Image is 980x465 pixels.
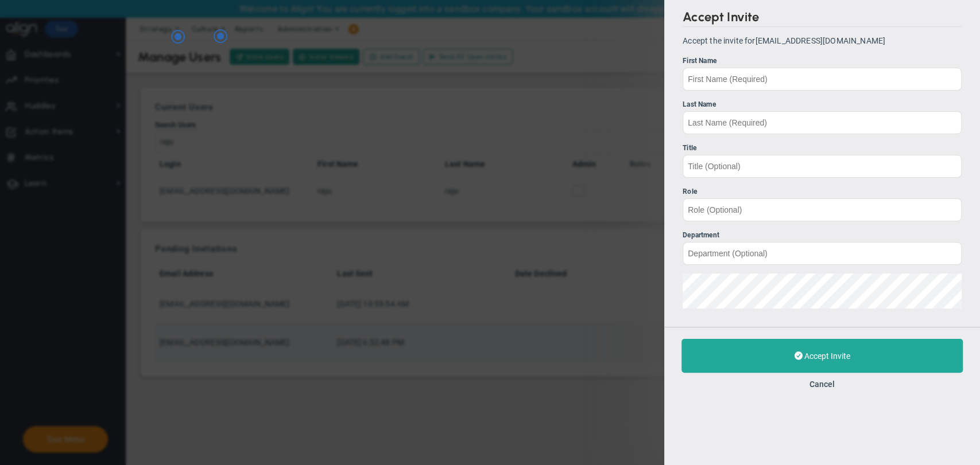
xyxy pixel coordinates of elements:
[683,99,962,110] div: Last Name
[683,111,962,134] input: Last Name
[683,9,962,27] h2: Accept Invite
[683,35,962,46] p: Accept the invite for
[804,351,850,361] span: Accept Invite
[683,242,962,265] input: Department
[683,230,962,241] div: Department
[683,155,962,178] input: Title
[683,68,962,91] input: First Name
[681,339,963,373] button: Accept Invite
[755,36,885,45] span: [EMAIL_ADDRESS][DOMAIN_NAME]
[809,380,835,389] button: Cancel
[683,186,962,197] div: Role
[683,198,962,221] input: Role
[683,56,962,67] div: First Name
[683,143,962,154] div: Title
